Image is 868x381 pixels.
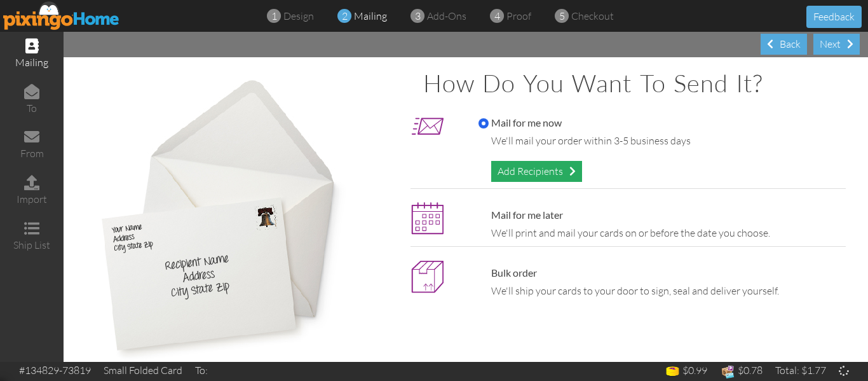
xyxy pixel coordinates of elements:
span: To: [195,364,208,377]
button: Feedback [806,6,862,28]
div: Total: $1.77 [775,363,826,378]
img: pixingo logo [3,1,120,30]
img: bulk_icon-5.png [410,260,444,293]
span: 1 [271,9,277,24]
span: 3 [415,9,421,24]
span: proof [506,10,531,22]
img: points-icon.png [665,364,681,380]
input: Mail for me now [478,118,489,128]
h1: How do you want to send it? [423,70,846,97]
input: Bulk order [478,268,489,279]
span: 2 [342,9,348,24]
div: We'll ship your cards to your door to sign, seal and deliver yourself. [491,284,839,298]
input: Mail for me later [478,211,489,221]
img: mail-cards.jpg [86,70,350,366]
div: Next [813,34,860,55]
img: maillater.png [410,202,444,235]
span: 5 [559,9,565,24]
td: $0.99 [658,362,714,381]
iframe: Chat [867,380,868,381]
label: Mail for me now [478,116,562,130]
td: #134829-73819 [13,362,97,379]
td: $0.78 [714,362,769,381]
img: expense-icon.png [720,364,736,380]
div: We'll print and mail your cards on or before the date you choose. [491,226,839,240]
span: add-ons [427,10,466,22]
span: design [283,10,314,22]
span: checkout [571,10,614,22]
img: mailnow_icon.png [410,109,444,143]
span: 4 [494,9,500,24]
div: We'll mail your order within 3-5 business days [491,134,839,148]
span: mailing [354,10,387,22]
label: Mail for me later [478,208,563,223]
label: Bulk order [478,266,537,281]
div: Add Recipients [491,161,582,182]
div: Back [761,34,807,55]
td: Small Folded Card [97,362,189,379]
